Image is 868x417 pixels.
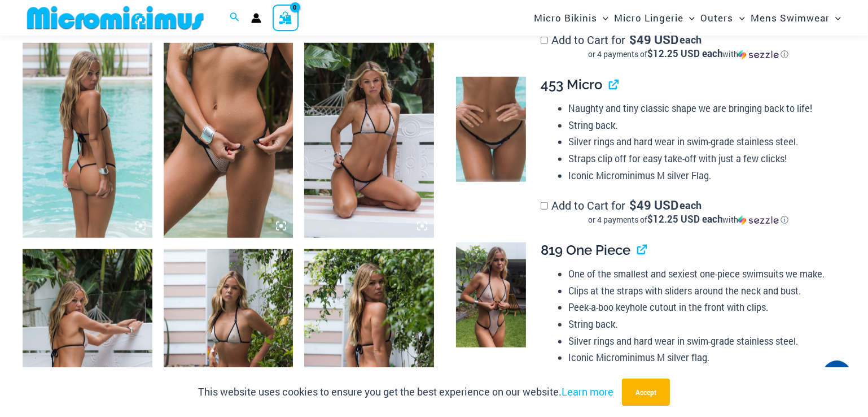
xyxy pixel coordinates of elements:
a: Account icon link [251,13,261,23]
span: Outers [701,3,734,32]
li: String back. [568,316,836,333]
nav: Site Navigation [529,2,845,34]
a: View Shopping Cart, empty [273,5,299,31]
li: Iconic Microminimus M silver flag. [568,349,836,366]
span: 819 One Piece [541,242,630,258]
label: Add to Cart for [541,198,836,226]
a: Micro BikinisMenu ToggleMenu Toggle [531,3,611,32]
input: Add to Cart for$49 USD eachor 4 payments of$12.25 USD eachwithSezzle Click to learn more about Se... [541,37,548,44]
li: Peek-a-boo keyhole cutout in the front with clips. [568,299,836,316]
li: Clips at the straps with sliders around the neck and bust. [568,283,836,299]
button: Accept [622,379,670,406]
img: Trade Winds Ivory/Ink 317 Top 469 Thong [304,43,434,237]
span: Mens Swimwear [751,3,830,32]
li: String back. [568,117,836,134]
span: Micro Lingerie [614,3,683,32]
span: 49 USD [629,199,678,211]
a: Micro LingerieMenu ToggleMenu Toggle [611,3,698,32]
a: Mens SwimwearMenu ToggleMenu Toggle [748,3,844,32]
li: Naughty and tiny classic shape we are bringing back to life! [568,100,836,117]
span: Menu Toggle [734,3,745,32]
p: This website uses cookies to ensure you get the best experience on our website. [198,384,613,401]
input: Add to Cart for$49 USD eachor 4 payments of$12.25 USD eachwithSezzle Click to learn more about Se... [541,202,548,210]
span: $ [629,197,637,213]
span: Micro Bikinis [534,3,597,32]
a: OutersMenu ToggleMenu Toggle [698,3,748,32]
span: Menu Toggle [830,3,841,32]
div: or 4 payments of with [541,49,836,60]
span: 49 USD [629,34,678,45]
div: or 4 payments of with [541,214,836,225]
li: Silver rings and hard wear in swim-grade stainless steel. [568,133,836,150]
a: Learn more [562,385,613,398]
img: MM SHOP LOGO FLAT [23,5,208,31]
span: Menu Toggle [683,3,695,32]
li: Iconic Microminimus M silver Flag. [568,167,836,184]
div: or 4 payments of$12.25 USD eachwithSezzle Click to learn more about Sezzle [541,49,836,60]
span: Menu Toggle [597,3,608,32]
span: each [680,199,702,211]
img: Trade Winds Ivory/Ink 317 Top 453 Micro [23,43,152,237]
img: Trade Winds IvoryInk 453 Micro 02 [456,77,526,182]
img: Sezzle [738,50,779,60]
label: Add to Cart for [541,32,836,60]
img: Trade Winds Ivory/Ink 819 One Piece [456,242,526,347]
li: One of the smallest and sexiest one-piece swimsuits we make. [568,266,836,283]
img: Sezzle [738,215,779,225]
li: Silver rings and hard wear in swim-grade stainless steel. [568,333,836,350]
a: Search icon link [230,11,240,25]
span: each [680,34,702,45]
div: or 4 payments of$12.25 USD eachwithSezzle Click to learn more about Sezzle [541,214,836,225]
li: Straps clip off for easy take-off with just a few clicks! [568,150,836,167]
span: $12.25 USD each [647,212,722,225]
span: $12.25 USD each [647,47,722,60]
img: Trade Winds Ivory/Ink 469 Thong [164,43,293,237]
span: $ [629,31,637,47]
span: 453 Micro [541,76,602,93]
